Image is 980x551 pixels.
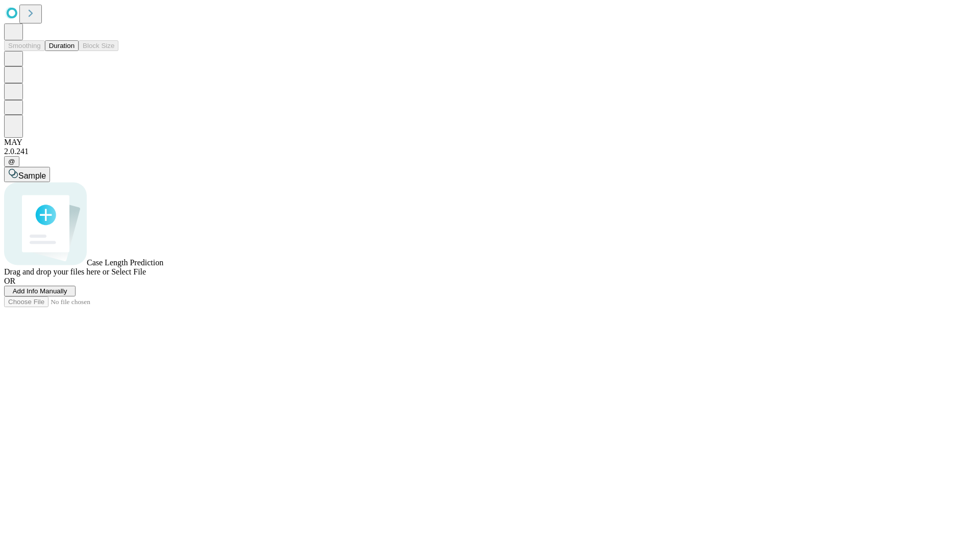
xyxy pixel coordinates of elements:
[4,138,976,147] div: MAY
[4,156,19,167] button: @
[13,287,67,295] span: Add Info Manually
[18,171,46,180] span: Sample
[79,40,118,51] button: Block Size
[4,147,976,156] div: 2.0.241
[87,258,163,267] span: Case Length Prediction
[4,167,50,182] button: Sample
[4,40,45,51] button: Smoothing
[4,277,15,285] span: OR
[4,286,76,296] button: Add Info Manually
[4,267,109,276] span: Drag and drop your files here or
[111,267,146,276] span: Select File
[45,40,79,51] button: Duration
[8,158,15,165] span: @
